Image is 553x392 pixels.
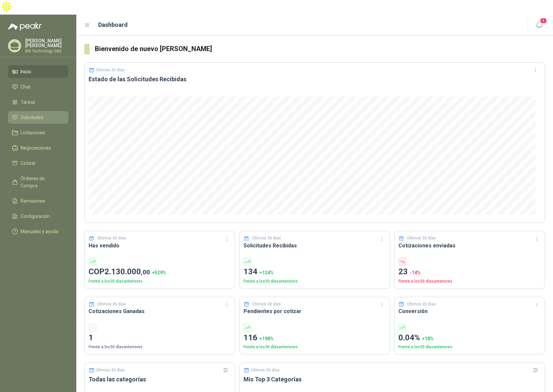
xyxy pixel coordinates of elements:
[21,114,43,121] span: Solicitudes
[89,241,231,250] h3: Has vendido
[410,270,421,275] span: -14 %
[25,49,68,53] p: M3 Technology SAS
[398,266,541,278] p: 23
[407,235,436,241] p: Últimos 30 días
[243,241,386,250] h3: Solicitudes Recibidas
[89,307,231,315] h3: Cotizaciones Ganadas
[398,278,541,285] p: Frente a los 30 días anteriores
[398,332,541,344] p: 0.04%
[398,241,541,250] h3: Cotizaciones enviadas
[8,65,68,78] a: Inicio
[104,267,150,276] span: 2.130.000
[95,44,545,54] h3: Bienvenido de nuevo [PERSON_NAME]
[8,126,68,139] a: Licitaciones
[89,75,541,83] h3: Estado de las Solicitudes Recibidas
[89,266,231,278] p: COP
[243,307,386,315] h3: Pendientes por cotizar
[533,19,545,31] button: 4
[259,336,274,341] span: + 198 %
[21,228,58,235] span: Manuales y ayuda
[252,235,281,241] p: Últimos 30 días
[398,344,541,350] p: Frente a los 30 días anteriores
[97,301,126,307] p: Últimos 30 días
[89,375,231,383] h3: Todas las categorías
[97,235,126,241] p: Últimos 30 días
[8,225,68,238] a: Manuales y ayuda
[243,375,541,383] h3: Mis Top 3 Categorías
[21,98,35,106] span: Tareas
[8,96,68,108] a: Tareas
[21,68,31,75] span: Inicio
[96,368,125,372] p: Últimos 30 días
[243,344,386,350] p: Frente a los 30 días anteriores
[8,81,68,93] a: Chat
[398,307,541,315] h3: Conversión
[21,129,45,136] span: Licitaciones
[96,68,125,72] p: Últimos 30 días
[89,324,97,332] div: -
[540,18,547,24] span: 4
[89,332,231,344] p: 1
[251,368,280,372] p: Últimos 30 días
[8,142,68,154] a: Negociaciones
[21,144,51,152] span: Negociaciones
[21,83,31,91] span: Chat
[407,301,436,307] p: Últimos 30 días
[152,270,166,275] span: + 529 %
[21,213,50,220] span: Configuración
[8,111,68,124] a: Solicitudes
[89,278,231,285] p: Frente a los 30 días anteriores
[8,195,68,207] a: Remisiones
[21,175,62,189] span: Órdenes de Compra
[21,160,36,167] span: Cotizar
[141,268,150,276] span: ,00
[259,270,274,275] span: + 124 %
[243,332,386,344] p: 116
[252,301,281,307] p: Últimos 30 días
[25,38,68,48] p: [PERSON_NAME] [PERSON_NAME]
[243,266,386,278] p: 134
[98,20,128,30] h1: Dashboard
[8,210,68,223] a: Configuración
[8,157,68,169] a: Cotizar
[8,172,68,192] a: Órdenes de Compra
[21,197,45,205] span: Remisiones
[243,278,386,285] p: Frente a los 30 días anteriores
[8,23,42,31] img: Logo peakr
[89,344,231,350] p: Frente a los 30 días anteriores
[422,336,434,341] span: + 18 %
